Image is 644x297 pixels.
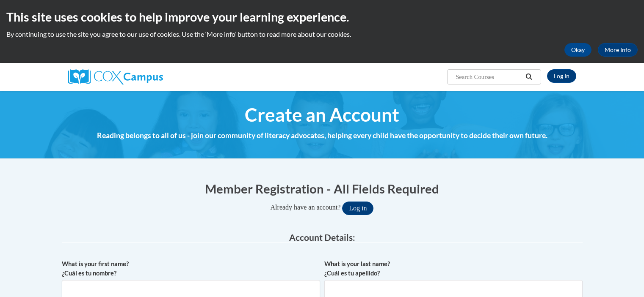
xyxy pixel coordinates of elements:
[62,130,583,141] h4: Reading belongs to all of us - join our community of literacy advocates, helping every child have...
[598,43,638,57] a: More Info
[6,8,638,25] h2: This site uses cookies to help improve your learning experience.
[62,180,583,197] h1: Member Registration - All Fields Required
[522,72,535,82] button: Search
[547,69,576,83] a: Log In
[289,232,355,243] span: Account Details:
[564,43,591,57] button: Okay
[324,259,583,278] label: What is your last name? ¿Cuál es tu apellido?
[271,204,341,211] span: Already have an account?
[6,30,638,39] p: By continuing to use the site you agree to our use of cookies. Use the ‘More info’ button to read...
[62,259,320,278] label: What is your first name? ¿Cuál es tu nombre?
[342,202,373,215] button: Log in
[68,69,163,84] img: Cox Campus
[245,104,399,126] span: Create an Account
[455,72,522,82] input: Search Courses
